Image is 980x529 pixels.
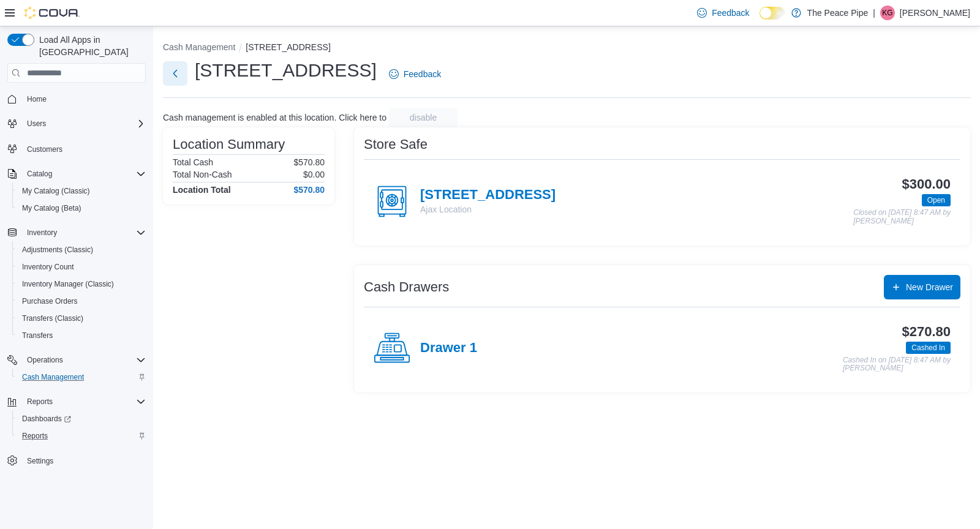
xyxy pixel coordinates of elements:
span: My Catalog (Classic) [17,184,146,198]
h4: Drawer 1 [420,340,477,356]
button: Customers [2,140,151,157]
input: Dark Mode [759,7,785,20]
p: Cash management is enabled at this location. Click here to [163,113,386,122]
span: Operations [22,353,146,367]
span: Cashed In [911,342,945,353]
button: My Catalog (Beta) [12,200,151,217]
button: Transfers (Classic) [12,310,151,327]
span: Reports [17,429,146,443]
span: Catalog [22,167,146,181]
span: Cash Management [17,370,146,385]
span: Home [22,91,146,107]
a: Dashboards [17,411,76,426]
button: Inventory [22,225,62,240]
button: New Drawer [884,275,960,299]
button: Reports [2,393,151,410]
span: Adjustments (Classic) [22,245,93,255]
h4: $570.80 [293,185,325,195]
span: Inventory [27,228,57,238]
span: Catalog [27,169,52,179]
button: disable [389,108,458,127]
span: KG [882,6,892,20]
p: The Peace Pipe [807,6,869,20]
span: Inventory Count [22,262,74,272]
button: Cash Management [163,42,235,52]
span: Reports [22,394,146,409]
button: Reports [12,427,151,445]
span: Inventory Manager (Classic) [22,279,114,289]
span: Open [927,195,945,206]
button: My Catalog (Classic) [12,182,151,200]
h6: Total Non-Cash [173,170,232,179]
p: Ajax Location [420,203,556,216]
button: [STREET_ADDRESS] [246,42,330,52]
span: Reports [22,431,48,441]
span: Inventory [22,225,146,240]
h4: [STREET_ADDRESS] [420,187,556,203]
span: Purchase Orders [22,296,78,306]
img: Cova [24,7,80,19]
a: My Catalog (Classic) [17,184,95,198]
span: Dashboards [17,411,146,426]
span: Inventory Manager (Classic) [17,277,146,291]
a: Transfers (Classic) [17,311,88,326]
a: Cash Management [17,370,89,385]
button: Next [163,61,187,86]
nav: An example of EuiBreadcrumbs [163,41,970,56]
button: Home [2,90,151,108]
span: New Drawer [906,281,953,293]
h4: Location Total [173,185,231,195]
span: disable [410,111,437,124]
span: Inventory Count [17,260,146,274]
button: Users [2,115,151,132]
button: Inventory Count [12,258,151,276]
p: | [873,6,875,20]
h3: Location Summary [173,137,285,152]
span: Feedback [404,68,441,80]
button: Catalog [22,167,57,181]
button: Operations [22,353,68,367]
span: Cashed In [906,342,951,354]
p: $0.00 [303,170,325,179]
button: Settings [2,452,151,470]
span: Settings [27,456,53,466]
h3: Cash Drawers [364,280,449,295]
a: Reports [17,429,53,443]
button: Operations [2,351,151,369]
span: Operations [27,355,63,365]
a: Settings [22,454,58,468]
span: Dashboards [22,414,71,424]
button: Cash Management [12,369,151,386]
span: Open [922,194,951,206]
span: Customers [27,144,62,154]
div: Katie Gordon [880,6,895,20]
a: Home [22,92,51,107]
button: Catalog [2,165,151,182]
span: My Catalog (Beta) [17,201,146,216]
span: Load All Apps in [GEOGRAPHIC_DATA] [34,34,146,58]
span: Transfers [17,328,146,343]
h3: $270.80 [902,325,951,339]
span: Transfers [22,331,53,340]
p: Closed on [DATE] 8:47 AM by [PERSON_NAME] [853,209,951,225]
span: My Catalog (Classic) [22,186,90,196]
button: Inventory [2,224,151,241]
span: Feedback [712,7,749,19]
h6: Total Cash [173,157,213,167]
button: Users [22,116,51,131]
a: My Catalog (Beta) [17,201,86,216]
button: Adjustments (Classic) [12,241,151,258]
p: Cashed In on [DATE] 8:47 AM by [PERSON_NAME] [843,356,951,373]
a: Customers [22,142,67,157]
button: Transfers [12,327,151,344]
a: Transfers [17,328,58,343]
span: Transfers (Classic) [22,313,83,323]
a: Dashboards [12,410,151,427]
span: Settings [22,453,146,468]
nav: Complex example [7,85,146,501]
button: Reports [22,394,58,409]
span: Reports [27,397,53,407]
a: Feedback [384,62,446,86]
span: Home [27,94,47,104]
span: Customers [22,141,146,156]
